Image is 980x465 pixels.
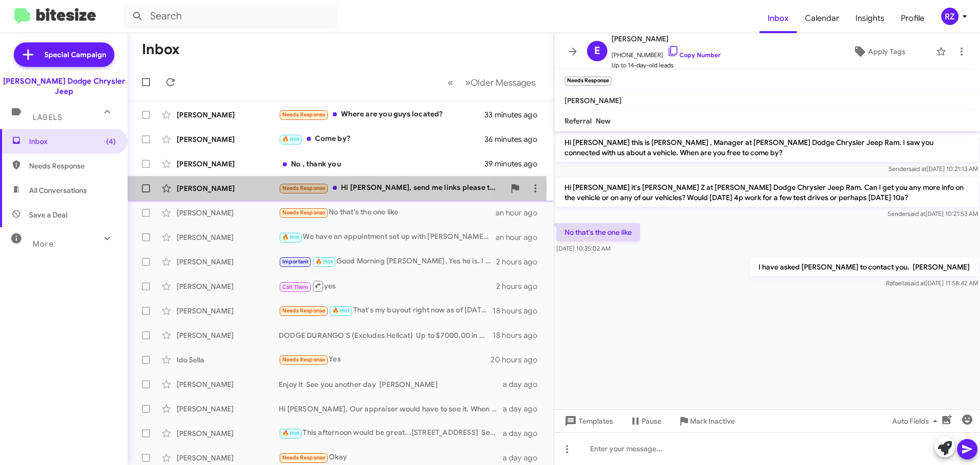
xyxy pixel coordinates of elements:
[14,42,114,67] a: Special Campaign
[889,165,978,173] span: Sender [DATE] 10:21:13 AM
[556,178,978,207] p: Hi [PERSON_NAME] it's [PERSON_NAME] Z at [PERSON_NAME] Dodge Chrysler Jeep Ram. Can I get you any...
[847,4,893,33] a: Insights
[177,208,279,218] div: [PERSON_NAME]
[279,354,491,365] div: Yes
[621,412,670,430] button: Pause
[177,306,279,316] div: [PERSON_NAME]
[177,159,279,169] div: [PERSON_NAME]
[868,42,905,61] span: Apply Tags
[556,223,640,241] p: No that's the one like
[29,161,116,171] span: Needs Response
[611,45,721,60] span: [PHONE_NUMBER]
[484,110,546,120] div: 33 minutes ago
[177,428,279,438] div: [PERSON_NAME]
[177,110,279,120] div: [PERSON_NAME]
[282,111,326,118] span: Needs Response
[596,116,610,126] span: New
[177,134,279,144] div: [PERSON_NAME]
[142,41,180,58] h1: Inbox
[941,8,959,25] div: RZ
[282,136,300,142] span: 🔥 Hot
[884,412,949,430] button: Auto Fields
[611,33,721,45] span: [PERSON_NAME]
[33,113,62,122] span: Labels
[892,412,941,430] span: Auto Fields
[279,207,496,218] div: No that's the one like
[29,185,87,195] span: All Conversations
[177,257,279,267] div: [PERSON_NAME]
[667,51,721,59] a: Copy Number
[611,60,721,70] span: Up to 14-day-old leads
[282,307,326,314] span: Needs Response
[503,428,546,438] div: a day ago
[282,185,326,191] span: Needs Response
[279,256,496,267] div: Good Morning [PERSON_NAME], Yes he is. I will book a tentative for 5.00 [DATE].
[565,77,611,86] small: Needs Response
[690,412,735,430] span: Mark Inactive
[496,208,546,218] div: an hour ago
[177,183,279,193] div: [PERSON_NAME]
[315,258,333,265] span: 🔥 Hot
[909,165,926,173] span: said at
[282,258,309,265] span: Important
[279,109,484,120] div: Where are you guys located?
[503,379,546,389] div: a day ago
[177,355,279,365] div: Ido Sella
[886,279,978,287] span: Rafaella [DATE] 11:58:42 AM
[491,355,546,365] div: 20 hours ago
[177,232,279,242] div: [PERSON_NAME]
[642,412,661,430] span: Pause
[33,239,54,249] span: More
[44,50,106,60] span: Special Campaign
[282,284,309,290] span: Call Them
[279,330,493,340] div: DODGE DURANGO'S (Excludes Hellcat) Up to $7000.00 in Rebates and Incentives for qualifying clients.
[556,133,978,162] p: Hi [PERSON_NAME] this is [PERSON_NAME] , Manager at [PERSON_NAME] Dodge Chrysler Jeep Ram. I saw ...
[279,280,496,292] div: yes
[282,356,326,363] span: Needs Response
[177,330,279,340] div: [PERSON_NAME]
[484,134,546,144] div: 36 minutes ago
[496,257,546,267] div: 2 hours ago
[279,452,503,463] div: Okay
[493,330,546,340] div: 18 hours ago
[759,4,797,33] span: Inbox
[282,454,326,461] span: Needs Response
[594,43,600,59] span: E
[282,430,300,436] span: 🔥 Hot
[562,412,613,430] span: Templates
[29,136,116,146] span: Inbox
[177,453,279,463] div: [PERSON_NAME]
[503,404,546,414] div: a day ago
[279,231,496,243] div: We have an appointment set up with [PERSON_NAME] for [DATE] at 5:30 pm.
[29,210,67,220] span: Save a Deal
[750,258,978,276] p: I have asked [PERSON_NAME] to contact you. [PERSON_NAME]
[282,234,300,240] span: 🔥 Hot
[442,72,459,93] button: Previous
[332,307,350,314] span: 🔥 Hot
[459,72,542,93] button: Next
[565,96,622,105] span: [PERSON_NAME]
[465,76,471,89] span: »
[448,76,453,89] span: «
[893,4,933,33] a: Profile
[565,116,592,126] span: Referral
[279,133,484,145] div: Come by?
[670,412,743,430] button: Mark Inactive
[282,209,326,216] span: Needs Response
[908,279,925,287] span: said at
[797,4,847,33] a: Calendar
[471,77,535,88] span: Older Messages
[177,379,279,389] div: [PERSON_NAME]
[279,159,484,169] div: No , thank you
[442,72,542,93] nav: Page navigation example
[496,281,546,291] div: 2 hours ago
[484,159,546,169] div: 39 minutes ago
[106,136,116,146] span: (4)
[279,404,503,414] div: Hi [PERSON_NAME], Our appraiser would have to see it. When would you like to stop in? I can set a...
[888,210,978,217] span: Sender [DATE] 10:21:53 AM
[556,244,610,252] span: [DATE] 10:35:02 AM
[279,379,503,389] div: Enjoy it See you another day [PERSON_NAME]
[124,4,338,29] input: Search
[503,453,546,463] div: a day ago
